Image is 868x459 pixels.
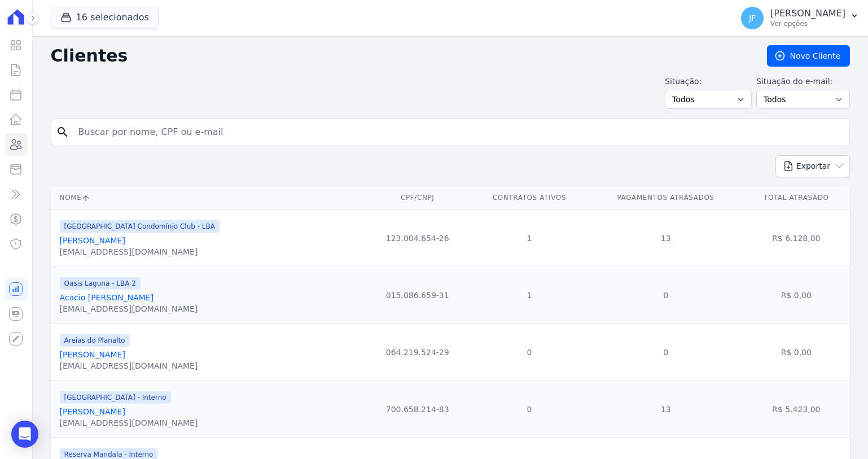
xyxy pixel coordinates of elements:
[770,8,845,19] p: [PERSON_NAME]
[743,186,850,209] th: Total Atrasado
[365,209,470,266] td: 123.004.654-26
[743,381,850,438] td: R$ 5.423,00
[770,19,845,28] p: Ver opções
[775,155,850,177] button: Exportar
[60,360,198,371] div: [EMAIL_ADDRESS][DOMAIN_NAME]
[365,381,470,438] td: 700.658.214-83
[60,277,141,290] span: Oasis Laguna - LBA 2
[749,14,756,22] span: JF
[470,266,589,324] td: 1
[756,76,850,88] label: Situação do e-mail:
[743,324,850,381] td: R$ 0,00
[51,46,749,66] h2: Clientes
[365,266,470,324] td: 015.086.659-31
[732,2,868,34] button: JF [PERSON_NAME] Ver opções
[51,7,159,28] button: 16 selecionados
[743,209,850,266] td: R$ 6.128,00
[60,350,125,359] a: [PERSON_NAME]
[470,381,589,438] td: 0
[60,303,198,314] div: [EMAIL_ADDRESS][DOMAIN_NAME]
[60,417,198,429] div: [EMAIL_ADDRESS][DOMAIN_NAME]
[767,45,850,67] a: Novo Cliente
[743,266,850,324] td: R$ 0,00
[589,324,743,381] td: 0
[60,236,125,245] a: [PERSON_NAME]
[470,209,589,266] td: 1
[72,121,845,143] input: Buscar por nome, CPF ou e-mail
[60,293,154,302] a: Acacio [PERSON_NAME]
[589,186,743,209] th: Pagamentos Atrasados
[365,324,470,381] td: 064.219.524-29
[11,421,38,448] div: Open Intercom Messenger
[365,186,470,209] th: CPF/CNPJ
[589,266,743,324] td: 0
[60,391,171,404] span: [GEOGRAPHIC_DATA] - Interno
[589,209,743,266] td: 13
[60,220,220,233] span: [GEOGRAPHIC_DATA] Condomínio Club - LBA
[51,186,366,209] th: Nome
[60,334,130,347] span: Areias do Planalto
[665,76,752,88] label: Situação:
[589,381,743,438] td: 13
[60,407,125,416] a: [PERSON_NAME]
[56,125,69,139] i: search
[470,186,589,209] th: Contratos Ativos
[470,324,589,381] td: 0
[60,246,220,257] div: [EMAIL_ADDRESS][DOMAIN_NAME]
